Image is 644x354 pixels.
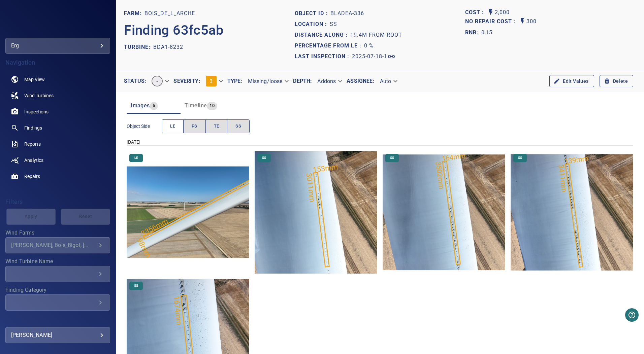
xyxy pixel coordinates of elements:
label: Wind Turbine Name [5,259,110,264]
h4: Filters [5,199,110,205]
span: SS [514,155,526,160]
a: map noActive [5,71,110,87]
p: Distance along : [295,31,350,39]
span: Object Side [127,123,162,130]
a: analytics noActive [5,152,110,168]
span: Timeline [185,102,207,109]
span: TE [214,122,219,130]
p: Finding 63fc5ab [124,20,224,40]
p: 0.15 [481,29,492,37]
p: 19.4m from root [350,31,402,39]
button: PS [183,119,206,133]
p: bladeA-336 [330,9,364,17]
div: objectSide [162,119,250,133]
span: Map View [24,76,45,83]
span: PS [192,122,197,130]
label: Type : [227,78,243,84]
span: The base labour and equipment costs to repair the finding. Does not include the loss of productio... [465,8,487,17]
p: 2,000 [495,8,510,17]
img: erg-logo [46,17,69,24]
p: TURBINE: [124,43,153,51]
img: Bois_de_L_Arche/BDA1-8232/2025-07-18-1/2025-07-18-2/image81wp95.jpg [255,151,377,274]
h1: RNR: [465,29,481,37]
img: Bois_de_L_Arche/BDA1-8232/2025-07-18-1/2025-07-18-2/image27wp34.jpg [127,151,249,274]
svg: Auto Cost [487,8,495,16]
span: 10 [207,102,217,110]
div: 3 [200,73,227,89]
button: LE [162,119,184,133]
div: [PERSON_NAME] [11,330,104,341]
span: SS [258,155,270,160]
p: BDA1-8232 [153,43,183,51]
span: LE [130,155,142,160]
p: Percentage from LE : [295,42,364,50]
span: SS [130,283,142,288]
label: Finding Category [5,287,110,293]
a: repairs noActive [5,168,110,184]
div: Missing/loose [243,75,293,87]
span: SS [386,155,398,160]
p: FARM: [124,9,144,17]
p: Bois_de_L_Arche [144,9,195,17]
h1: Cost : [465,9,487,16]
h1: No Repair Cost : [465,19,518,25]
div: erg [11,40,104,51]
div: Finding Category [5,294,110,311]
label: Severity : [173,78,200,84]
span: The ratio of the additional incurred cost of repair in 1 year and the cost of repairing today. Fi... [465,27,492,38]
div: [DATE] [127,139,633,145]
div: Wind Turbine Name [5,266,110,282]
div: Wind Farms [5,237,110,253]
a: findings noActive [5,120,110,136]
button: SS [227,119,250,133]
label: Depth : [293,78,312,84]
div: [PERSON_NAME], Bois_Bigot, [GEOGRAPHIC_DATA], [GEOGRAPHIC_DATA], [GEOGRAPHIC_DATA] [11,242,96,248]
span: Inspections [24,108,49,115]
label: Wind Farms [5,230,110,236]
a: reports noActive [5,136,110,152]
span: LE [170,122,175,130]
span: 3 [210,78,213,84]
span: Projected additional costs incurred by waiting 1 year to repair. This is a function of possible i... [465,17,518,26]
span: 5 [150,102,158,110]
h4: Navigation [5,59,110,66]
a: inspections noActive [5,104,110,120]
button: Delete [600,75,633,87]
img: Bois_de_L_Arche/BDA1-8232/2025-07-18-1/2025-07-18-2/image80wp94.jpg [383,151,505,274]
label: Assignee : [347,78,374,84]
p: SS [330,20,337,28]
span: Wind Turbines [24,92,54,99]
p: 0 % [364,42,374,50]
span: Analytics [24,157,43,164]
p: 2025-07-18-1 [352,52,387,61]
span: Findings [24,125,42,131]
p: Last Inspection : [295,52,352,61]
span: SS [235,122,241,130]
div: erg [5,38,110,54]
p: 300 [526,17,537,26]
p: Object ID : [295,9,330,17]
label: Finding Type [5,316,110,321]
img: Bois_de_L_Arche/BDA1-8232/2025-07-18-1/2025-07-18-2/image79wp93.jpg [511,151,633,274]
div: - [146,73,173,89]
span: Images [131,102,150,109]
a: windturbines noActive [5,87,110,104]
span: Repairs [24,173,40,180]
p: Location : [295,20,330,28]
svg: Auto No Repair Cost [518,17,526,25]
label: Status : [124,78,146,84]
div: Addons [312,75,347,87]
span: - [152,78,162,84]
button: TE [205,119,228,133]
div: Auto [375,75,402,87]
span: Reports [24,141,41,147]
a: 2025-07-18-1 [352,52,395,61]
button: Edit Values [549,75,594,87]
